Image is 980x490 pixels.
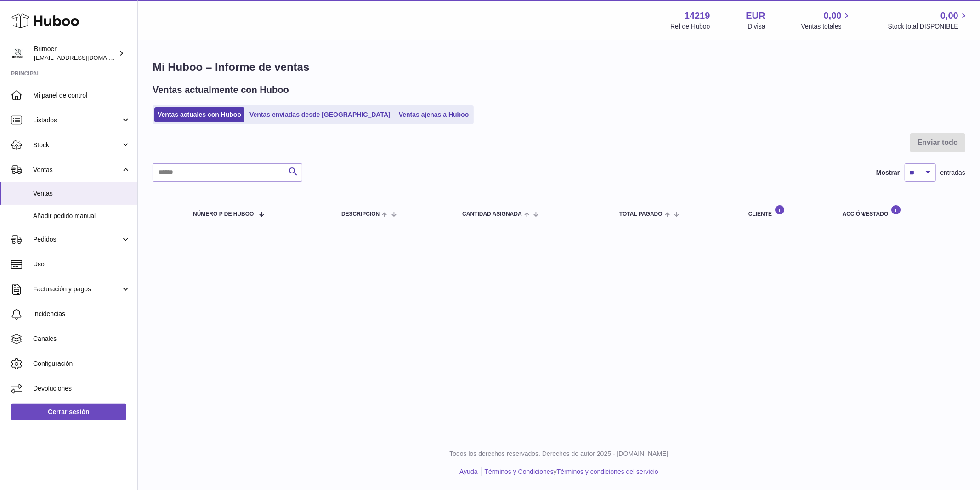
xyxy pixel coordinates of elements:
[33,189,130,198] span: Ventas
[33,116,121,125] span: Listados
[843,205,956,217] div: Acción/Estado
[33,260,130,269] span: Uso
[462,211,522,217] span: Cantidad ASIGNADA
[33,166,121,174] span: Ventas
[33,384,130,393] span: Devoluciones
[748,205,824,217] div: Cliente
[748,22,765,31] div: Divisa
[193,211,254,217] span: número P de Huboo
[341,211,380,217] span: Descripción
[876,168,900,177] label: Mostrar
[557,468,658,475] a: Términos y condiciones del servicio
[396,107,472,122] a: Ventas ajenas a Huboo
[940,10,958,22] span: 0,00
[33,91,130,100] span: Mi panel de control
[145,450,973,458] p: Todos los derechos reservados. Derechos de autor 2025 - [DOMAIN_NAME]
[459,468,477,475] a: Ayuda
[153,84,289,96] h2: Ventas actualmente con Huboo
[801,22,852,31] span: Ventas totales
[670,22,710,31] div: Ref de Huboo
[33,334,130,343] span: Canales
[619,211,663,217] span: Total pagado
[33,141,121,150] span: Stock
[154,107,244,122] a: Ventas actuales con Huboo
[34,45,117,62] div: Brimoer
[888,10,969,31] a: 0,00 Stock total DISPONIBLE
[482,467,658,476] li: y
[33,235,121,244] span: Pedidos
[33,285,121,294] span: Facturación y pagos
[746,10,765,22] strong: EUR
[888,22,969,31] span: Stock total DISPONIBLE
[33,359,130,368] span: Configuración
[33,310,130,318] span: Incidencias
[485,468,554,475] a: Términos y Condiciones
[11,46,25,60] img: oroses@renuevo.es
[153,60,965,75] h1: Mi Huboo – Informe de ventas
[33,212,130,220] span: Añadir pedido manual
[940,168,965,177] span: entradas
[34,54,135,61] span: [EMAIL_ADDRESS][DOMAIN_NAME]
[801,10,852,31] a: 0,00 Ventas totales
[824,10,842,22] span: 0,00
[685,10,710,22] strong: 14219
[246,107,394,122] a: Ventas enviadas desde [GEOGRAPHIC_DATA]
[11,404,126,420] a: Cerrar sesión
